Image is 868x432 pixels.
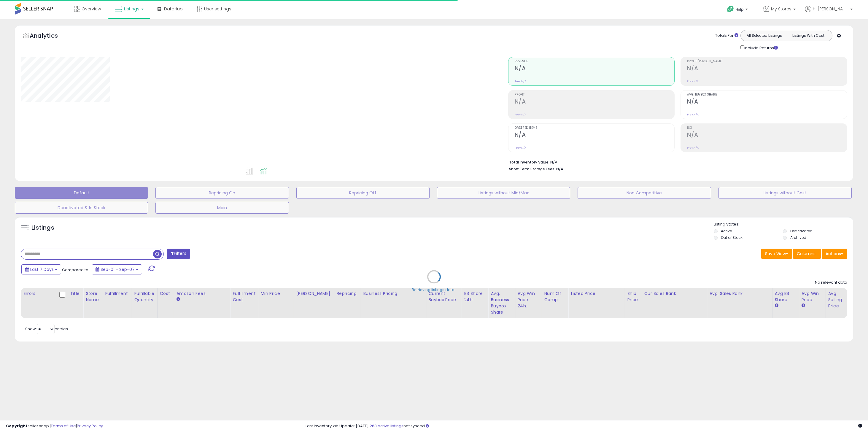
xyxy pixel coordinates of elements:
small: Prev: N/A [687,80,699,83]
button: Listings With Cost [786,32,830,39]
small: Prev: N/A [515,80,526,83]
span: Hi [PERSON_NAME] [813,6,848,12]
small: Prev: N/A [687,113,699,116]
h2: N/A [687,131,847,139]
button: Default [15,187,148,199]
span: Ordered Items [515,126,675,130]
li: N/A [509,158,843,165]
span: Listings [124,6,139,12]
span: Avg. Buybox Share [687,93,847,96]
h2: N/A [515,65,675,73]
span: Help [736,7,744,12]
span: My Stores [771,6,791,12]
h2: N/A [687,65,847,73]
span: Overview [82,6,101,12]
div: Include Returns [736,44,785,51]
button: Repricing On [155,187,289,199]
small: Prev: N/A [687,146,699,150]
small: Prev: N/A [515,113,526,116]
button: Listings without Min/Max [437,187,570,199]
a: Hi [PERSON_NAME] [805,6,853,19]
span: N/A [556,166,563,172]
span: ROI [687,126,847,130]
h2: N/A [515,131,675,139]
small: Prev: N/A [515,146,526,150]
div: Totals For [715,33,738,39]
button: All Selected Listings [742,32,786,39]
h2: N/A [515,98,675,106]
b: Short Term Storage Fees: [509,166,555,171]
div: Retrieving listings data.. [412,287,456,293]
i: Get Help [727,5,734,13]
span: DataHub [164,6,183,12]
h5: Analytics [30,31,69,41]
a: Help [722,1,754,19]
span: Revenue [515,60,675,63]
button: Main [155,202,289,214]
span: Profit [515,93,675,96]
button: Deactivated & In Stock [15,202,148,214]
button: Non Competitive [578,187,711,199]
b: Total Inventory Value: [509,160,549,165]
span: Profit [PERSON_NAME] [687,60,847,63]
h2: N/A [687,98,847,106]
button: Listings without Cost [718,187,852,199]
button: Repricing Off [296,187,430,199]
